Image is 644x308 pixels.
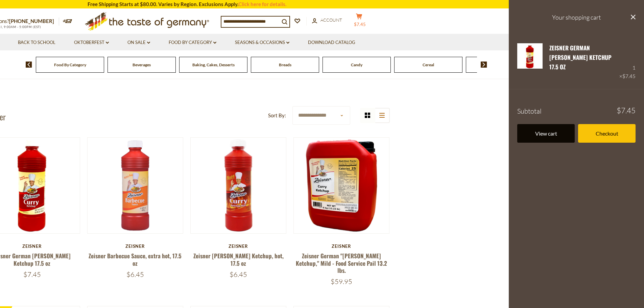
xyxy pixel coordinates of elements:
a: Zeisner German Curry Ketchup 17.5 oz [517,43,543,81]
a: Download Catalog [308,39,355,46]
span: $7.45 [622,73,636,79]
a: Click here for details. [238,1,286,7]
div: Zeisner [87,243,184,249]
div: Zeisner [190,243,287,249]
a: Beverages [133,62,151,67]
div: Zeisner [293,243,390,249]
a: Oktoberfest [74,39,109,46]
label: Sort By: [268,111,286,120]
img: previous arrow [26,62,32,68]
div: 1 × [619,43,636,81]
img: Zeisner [191,138,286,233]
a: Zeisner Barbecue Sauce, extra hot, 17.5 oz [89,252,182,267]
a: Checkout [578,124,636,143]
span: Subtotal [517,107,542,115]
span: Account [320,17,342,23]
a: Baking, Cakes, Desserts [192,62,235,67]
a: Zeisner German [PERSON_NAME] Ketchup 17.5 oz [549,44,612,71]
a: Cereal [423,62,434,67]
a: Food By Category [169,39,216,46]
span: $7.45 [617,107,636,114]
span: $59.95 [331,277,352,286]
a: [PHONE_NUMBER] [9,18,54,24]
img: Zeisner German Curry Ketchup 17.5 oz [517,43,543,69]
img: Zeisner [294,138,389,233]
a: Zeisner German "[PERSON_NAME] Ketchup," Mild - Food Service Pail 13.2 lbs. [296,252,387,275]
a: Zeisner [PERSON_NAME] Ketchup, hot, 17.5 oz [193,252,284,267]
span: $7.45 [23,270,41,279]
img: next arrow [481,62,487,68]
button: $7.45 [349,13,369,30]
a: Food By Category [54,62,86,67]
a: Seasons & Occasions [235,39,289,46]
span: $6.45 [126,270,144,279]
a: Candy [351,62,362,67]
a: View cart [517,124,575,143]
a: Breads [279,62,291,67]
span: $7.45 [354,22,366,27]
a: On Sale [127,39,150,46]
a: Account [312,17,342,24]
a: Back to School [18,39,55,46]
span: $6.45 [230,270,247,279]
img: Zeisner [88,138,183,233]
